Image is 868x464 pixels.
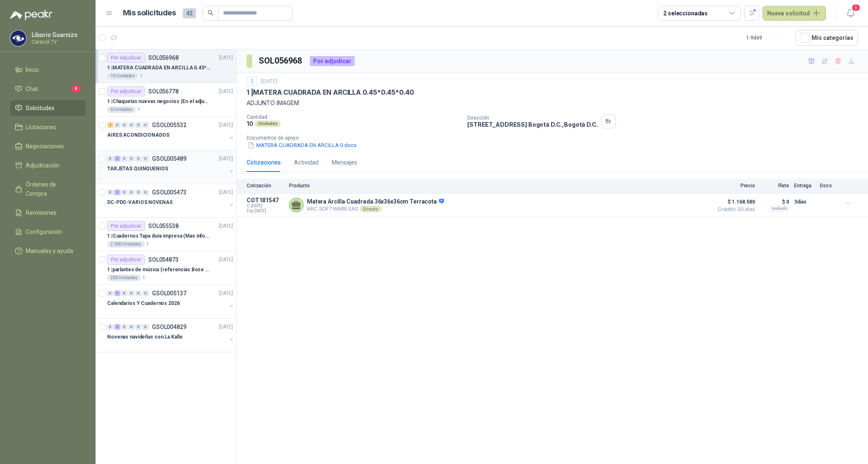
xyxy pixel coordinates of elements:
div: 0 [128,324,135,330]
p: [DATE] [219,222,233,230]
p: Docs [820,183,836,189]
a: Licitaciones [10,119,86,135]
p: Liborio Guarnizo [32,32,83,38]
p: Entrega [794,183,815,189]
p: GSOL005489 [152,156,186,162]
p: Cotización [247,183,284,189]
p: Documentos de apoyo [247,135,865,141]
span: 42 [183,8,196,18]
h3: SOL056968 [259,54,303,67]
a: Órdenes de Compra [10,177,86,201]
a: 2 0 0 0 0 0 GSOL005532[DATE] AIRES ACONDICIONADOS [107,120,235,147]
p: [DATE] [219,290,233,297]
p: Novenas navideñas con La Kalle [107,333,182,341]
span: Solicitudes [26,103,54,113]
div: 0 [121,290,128,296]
span: 5 [851,4,861,12]
p: [DATE] [219,54,233,62]
div: 2.000 Unidades [107,241,145,248]
p: GSOL005532 [152,122,186,128]
a: Por adjudicarSOL054873[DATE] 1 |parlantes de música (referencias Bose o Alexa) CON MARCACION 1 LO... [96,251,236,285]
img: Company Logo [10,30,26,46]
img: Logo peakr [10,10,52,20]
button: 5 [843,6,858,21]
p: [DATE] [261,78,277,86]
p: Matera Arcilla Cuadrada 36x36x36cm Terracota [307,198,444,206]
div: 0 [142,156,149,162]
p: GSOL005137 [152,290,186,296]
div: Por adjudicar [310,56,355,66]
a: Adjudicación [10,157,86,173]
p: TARJETAS QUINQUENIOS [107,165,168,173]
p: 1 [146,241,149,248]
span: $ 1.168.580 [714,197,755,207]
span: Licitaciones [26,123,56,132]
div: Por adjudicar [107,255,145,265]
div: Cotizaciones [247,158,281,167]
a: Configuración [10,224,86,240]
a: Por adjudicarSOL056778[DATE] 1 |Chaquetas nuevas negocios (En el adjunto mas informacion)6 Unidades1 [96,83,236,117]
span: Crédito 30 días [714,207,755,212]
div: 0 [128,122,135,128]
button: Nueva solicitud [763,6,826,21]
div: 0 [135,122,142,128]
a: Negociaciones [10,138,86,154]
p: Precio [714,183,755,189]
p: GSOL004829 [152,324,186,330]
a: Solicitudes [10,100,86,116]
span: Inicio [26,65,39,74]
div: Por adjudicar [107,86,145,96]
p: Flete [760,183,789,189]
p: DC-PDO-VARIOS NOVENAS [107,199,172,206]
div: 0 [135,324,142,330]
p: [DATE] [219,121,233,129]
p: AIRES ACONDICIONADOS [107,131,169,139]
div: 6 Unidades [107,106,136,113]
div: 0 [107,189,113,195]
p: 1 [137,106,140,113]
div: 0 [142,189,149,195]
span: Remisiones [26,208,56,217]
span: Negociaciones [26,142,64,151]
p: 1 | MATERA CUADRADA EN ARCILLA 0.45*0.45*0.40 [107,64,211,72]
div: 2 seleccionadas [663,9,708,18]
p: COT181547 [247,197,284,204]
span: Configuración [26,227,62,236]
p: 10 [247,120,253,127]
div: 0 [107,290,113,296]
a: 0 2 0 0 0 0 GSOL005489[DATE] TARJETAS QUINQUENIOS [107,154,235,180]
div: Unidades [255,120,281,127]
a: 0 3 0 0 0 0 GSOL005137[DATE] Calendarios Y Cuadernos 2026 [107,288,235,315]
p: 1 | MATERA CUADRADA EN ARCILLA 0.45*0.45*0.40 [247,88,414,97]
h1: Mis solicitudes [123,7,176,19]
div: 0 [107,324,113,330]
p: SOL055538 [148,223,179,229]
div: Actividad [294,158,319,167]
div: 10 Unidades [107,73,138,79]
div: 3 [114,189,120,195]
div: 3 [114,290,120,296]
div: 0 [121,156,128,162]
a: 0 2 0 0 0 0 GSOL004829[DATE] Novenas navideñas con La Kalle [107,322,235,349]
p: [DATE] [219,323,233,331]
a: Remisiones [10,205,86,221]
p: 3 días [794,197,815,207]
p: [STREET_ADDRESS] Bogotá D.C. , Bogotá D.C. [467,121,598,128]
p: GSOL005473 [152,189,186,195]
p: SOL054873 [148,257,179,263]
a: Chat9 [10,81,86,97]
div: 0 [135,290,142,296]
div: 0 [121,324,128,330]
p: Caracol TV [32,39,83,44]
p: $ 0 [760,197,789,207]
span: C: [DATE] [247,204,284,209]
span: Chat [26,84,38,93]
div: 0 [121,189,128,195]
a: Inicio [10,62,86,78]
div: 0 [121,122,128,128]
div: Directo [360,206,382,212]
div: 1 [247,76,257,86]
div: 2 [107,122,113,128]
p: 1 | parlantes de música (referencias Bose o Alexa) CON MARCACION 1 LOGO (Mas datos en el adjunto) [107,266,211,274]
span: search [208,10,213,16]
